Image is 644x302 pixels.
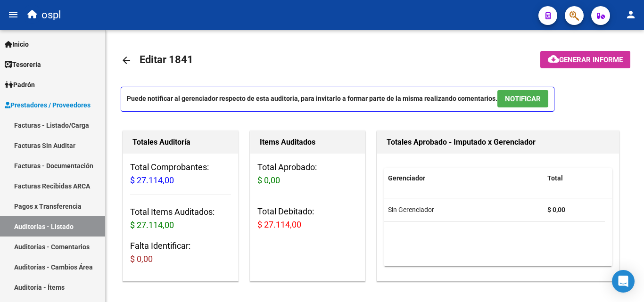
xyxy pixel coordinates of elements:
h3: Total Comprobantes: [130,161,231,187]
span: $ 0,00 [257,175,280,185]
span: Tesorería [5,59,41,70]
h3: Total Debitado: [257,205,358,231]
span: Gerenciador [388,174,425,182]
mat-icon: menu [8,9,19,20]
span: $ 0,00 [130,254,153,264]
span: Inicio [5,39,29,49]
span: Prestadores / Proveedores [5,100,91,110]
span: Padrón [5,80,35,90]
mat-icon: person [625,9,636,20]
mat-icon: arrow_back [121,55,132,66]
h3: Total Aprobado: [257,161,358,187]
mat-icon: cloud_download [548,53,559,65]
span: $ 27.114,00 [257,220,301,229]
h1: Items Auditados [260,135,356,150]
p: Puede notificar al gerenciador respecto de esta auditoria, para invitarlo a formar parte de la mi... [121,87,554,112]
span: Editar 1841 [140,54,193,65]
span: NOTIFICAR [505,95,541,103]
span: ospl [41,5,61,25]
button: Generar informe [540,51,630,68]
datatable-header-cell: Total [544,168,605,188]
span: $ 27.114,00 [130,175,174,185]
button: NOTIFICAR [497,90,548,107]
strong: $ 0,00 [547,206,565,213]
div: Open Intercom Messenger [612,270,635,293]
datatable-header-cell: Gerenciador [384,168,544,188]
h1: Totales Aprobado - Imputado x Gerenciador [387,135,610,150]
span: Total [547,174,563,182]
h3: Falta Identificar: [130,239,231,266]
span: Sin Gerenciador [388,206,434,213]
span: Generar informe [559,56,623,64]
span: $ 27.114,00 [130,220,174,230]
h1: Totales Auditoría [132,135,229,150]
h3: Total Items Auditados: [130,205,231,232]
